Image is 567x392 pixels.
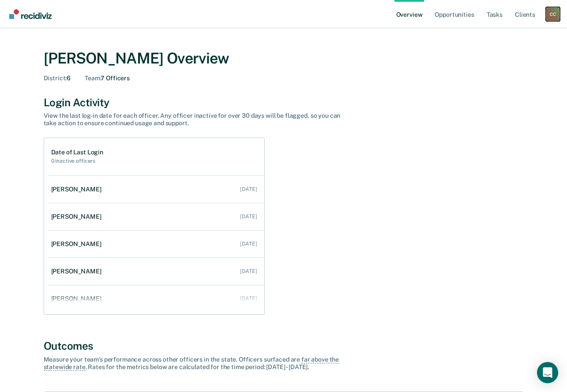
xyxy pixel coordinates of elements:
[85,75,101,82] span: Team :
[240,295,257,302] div: [DATE]
[51,149,103,156] h1: Date of Last Login
[44,356,353,371] div: Measure your team’s performance across other officer s in the state. Officer s surfaced are . Rat...
[44,75,71,82] div: 6
[48,204,264,229] a: [PERSON_NAME] [DATE]
[48,259,264,284] a: [PERSON_NAME] [DATE]
[44,75,67,82] span: District :
[48,177,264,202] a: [PERSON_NAME] [DATE]
[546,7,560,21] div: C C
[240,213,257,220] div: [DATE]
[9,9,52,19] img: Recidiviz
[51,268,105,275] div: [PERSON_NAME]
[51,213,105,220] div: [PERSON_NAME]
[537,362,558,383] div: Open Intercom Messenger
[51,295,105,302] div: [PERSON_NAME]
[240,268,257,274] div: [DATE]
[240,186,257,192] div: [DATE]
[44,49,524,67] div: [PERSON_NAME] Overview
[85,75,130,82] div: 7 Officers
[44,96,524,109] div: Login Activity
[44,356,339,371] span: far above the statewide rate
[546,7,560,21] button: Profile dropdown button
[51,240,105,248] div: [PERSON_NAME]
[48,286,264,311] a: [PERSON_NAME] [DATE]
[44,340,524,352] div: Outcomes
[44,112,353,127] div: View the last log-in date for each officer. Any officer inactive for over 30 days will be flagged...
[51,158,103,164] h2: 0 inactive officers
[48,231,264,257] a: [PERSON_NAME] [DATE]
[51,186,105,193] div: [PERSON_NAME]
[240,241,257,247] div: [DATE]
